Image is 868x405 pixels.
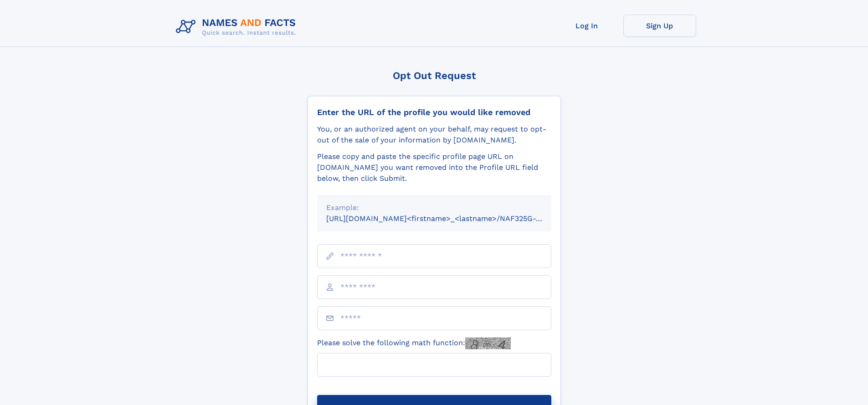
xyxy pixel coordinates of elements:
[326,214,569,223] small: [URL][DOMAIN_NAME]<firstname>_<lastname>/NAF325G-xxxxxxxx
[317,107,551,117] div: Enter the URL of the profile you would like removed
[317,151,551,184] div: Please copy and paste the specific profile page URL on [DOMAIN_NAME] you want removed into the Pr...
[623,15,696,37] a: Sign Up
[317,337,511,349] label: Please solve the following math function:
[172,15,303,39] img: Logo Names and Facts
[550,15,623,37] a: Log In
[326,202,542,213] div: Example:
[308,70,561,81] div: Opt Out Request
[317,124,551,146] div: You, or an authorized agent on your behalf, may request to opt-out of the sale of your informatio...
